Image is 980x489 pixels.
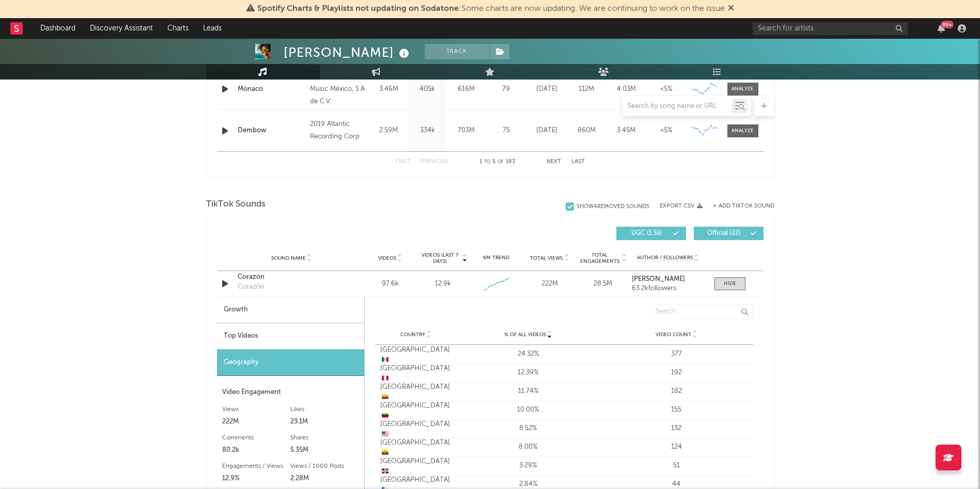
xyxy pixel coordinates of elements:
[605,405,748,415] div: 155
[579,279,627,289] div: 28.5M
[605,461,748,471] div: 51
[396,159,411,165] button: First
[713,203,774,209] button: + Add TikTok Sound
[753,22,908,35] input: Search for artists
[703,203,774,209] button: + Add TikTok Sound
[83,18,160,39] a: Discovery Assistant
[366,279,414,289] div: 97.6k
[497,160,504,164] span: of
[290,460,359,472] div: Views / 1000 Posts
[469,156,526,168] div: 1 5 183
[217,350,364,376] div: Geography
[637,255,693,261] span: Author / Followers
[605,386,748,397] div: 182
[33,18,83,39] a: Dashboard
[160,18,196,39] a: Charts
[938,24,945,33] button: 99+
[222,472,291,485] div: 12.9%
[530,255,563,261] span: Total Views
[577,203,649,210] div: Show 4 Removed Sounds
[382,394,388,401] span: 🇨🇴
[382,450,388,456] span: 🇪🇨
[941,21,954,28] div: 99 +
[310,71,366,108] div: © 2021 Warner Music México, S.A. de C.V.
[310,118,366,143] div: 2019 Atlantic Recording Corp.
[632,276,704,283] a: [PERSON_NAME]
[579,252,620,264] span: Total Engagements
[525,279,573,289] div: 222M
[217,323,364,350] div: Top Videos
[378,255,396,261] span: Videos
[372,125,406,136] div: 2.59M
[488,84,524,94] div: 79
[530,125,564,136] div: [DATE]
[701,230,748,236] span: Official ( 22 )
[380,419,452,439] div: [GEOGRAPHIC_DATA]
[238,125,305,136] a: Dembow
[400,332,425,338] span: Country
[649,125,683,136] div: <5%
[605,442,748,452] div: 124
[222,444,291,456] div: 80.2k
[290,403,359,416] div: Likes
[649,84,683,94] div: <5%
[457,386,600,397] div: 11.74%
[609,84,644,94] div: 4.03M
[238,282,265,292] div: Corazón
[656,332,691,338] span: Video Count
[372,84,406,94] div: 3.46M
[284,44,412,61] div: [PERSON_NAME]
[484,160,490,164] span: to
[196,18,229,39] a: Leads
[472,254,520,262] div: 6M Trend
[457,461,600,471] div: 3.29%
[380,345,452,365] div: [GEOGRAPHIC_DATA]
[380,382,452,402] div: [GEOGRAPHIC_DATA]
[290,444,359,456] div: 5.35M
[457,349,600,359] div: 24.32%
[504,332,546,338] span: % of all Videos
[380,401,452,421] div: [GEOGRAPHIC_DATA]
[382,357,388,364] span: 🇲🇽
[382,431,388,438] span: 🇺🇸
[605,423,748,434] div: 132
[380,456,452,477] div: [GEOGRAPHIC_DATA]
[290,416,359,428] div: 23.1M
[660,203,703,209] button: Export CSV
[419,252,461,264] span: Videos (last 7 days)
[650,305,753,319] input: Search...
[411,84,444,94] div: 405k
[530,84,564,94] div: [DATE]
[382,413,388,419] span: 🇻🇪
[632,276,685,282] strong: [PERSON_NAME]
[605,349,748,359] div: 377
[457,368,600,378] div: 12.39%
[694,227,764,240] button: Official(22)
[435,279,451,289] div: 12.9k
[623,102,732,111] input: Search by song name or URL
[457,442,600,452] div: 8.00%
[449,84,483,94] div: 616M
[382,468,388,475] span: 🇩🇴
[382,375,388,382] span: 🇵🇪
[488,125,524,136] div: 75
[632,285,704,292] div: 63.2k followers
[421,159,448,165] button: Previous
[222,460,291,472] div: Engagements / Views
[271,255,306,261] span: Sound Name
[569,84,604,94] div: 112M
[623,230,671,236] span: UGC ( 1.5k )
[222,432,291,444] div: Comments
[547,159,561,165] button: Next
[238,84,305,94] a: Mónaco
[411,125,444,136] div: 334k
[290,432,359,444] div: Shares
[380,364,452,384] div: [GEOGRAPHIC_DATA]
[728,5,734,13] span: Dismiss
[380,438,452,458] div: [GEOGRAPHIC_DATA]
[616,227,686,240] button: UGC(1.5k)
[238,272,346,282] div: Corazón
[290,472,359,485] div: 2.28M
[449,125,483,136] div: 703M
